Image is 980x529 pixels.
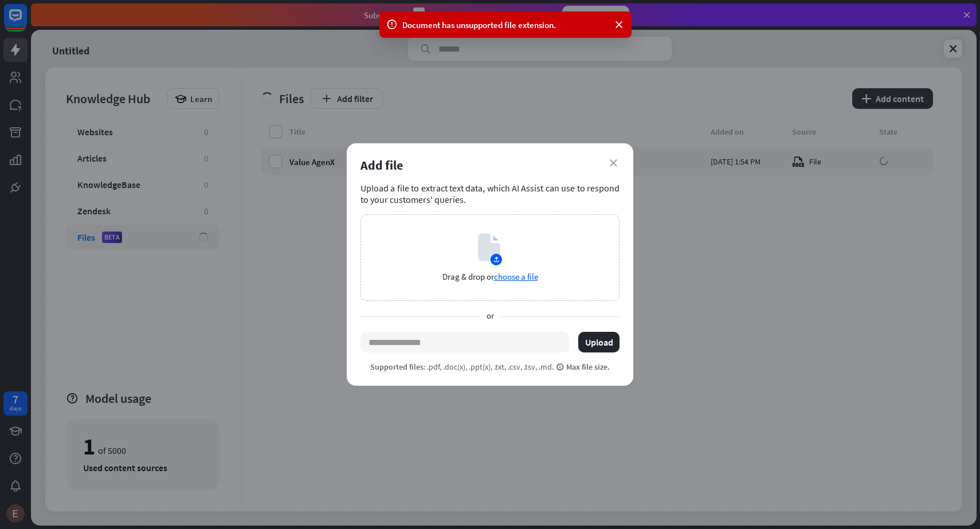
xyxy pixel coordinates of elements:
[9,5,44,39] button: Open LiveChat chat widget
[370,362,610,372] p: : .pdf, .doc(x), .ppt(x), .txt, .csv, .tsv, .md.
[442,271,538,282] p: Drag & drop or
[556,362,610,372] span: Max file size.
[360,182,620,205] div: Upload a file to extract text data, which AI Assist can use to respond to your customers' queries.
[480,310,501,323] span: or
[494,271,538,282] span: choose a file
[402,19,609,31] div: Document has unsupported file extension.
[370,362,424,372] span: Supported files
[360,157,620,173] div: Add file
[610,159,617,167] i: close
[578,332,620,352] button: Upload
